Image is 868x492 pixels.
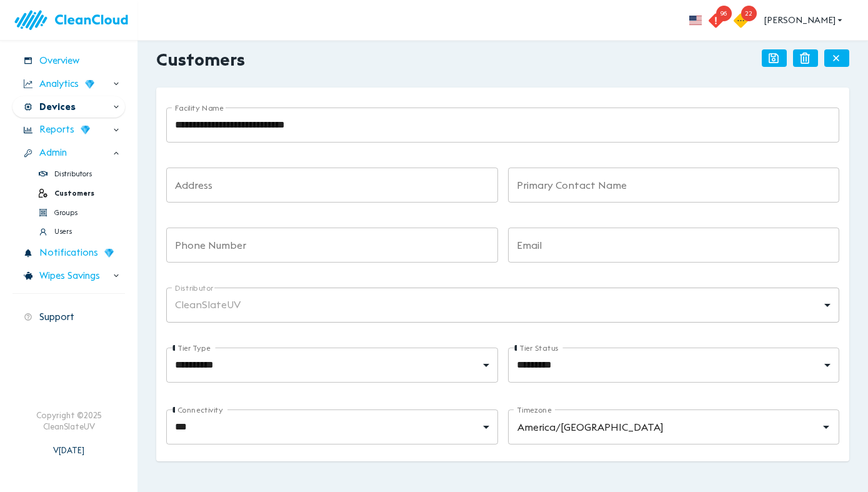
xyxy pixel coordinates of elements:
[39,100,76,114] span: Devices
[166,288,839,323] div: CleanSlateUV
[716,6,732,21] span: 96
[54,208,77,218] span: Groups
[54,188,94,199] span: Customers
[39,77,79,91] span: Analytics
[39,269,100,283] span: Wipes Savings
[741,6,757,21] span: 22
[54,169,92,179] span: Distributors
[85,79,94,89] img: wD3W5TX8dC78QAAAABJRU5ErkJggg==
[53,432,84,456] div: V [DATE]
[54,226,72,237] span: Users
[12,242,125,264] div: Notifications
[39,146,67,160] span: Admin
[39,310,74,324] span: Support
[39,246,98,260] span: Notifications
[12,265,125,287] div: Wipes Savings
[156,49,245,70] h2: Customers
[81,125,90,134] img: wD3W5TX8dC78QAAAABJRU5ErkJggg==
[39,54,79,68] span: Overview
[12,119,125,141] div: Reports
[12,73,125,95] div: Analytics
[12,142,125,164] div: Admin
[817,418,835,436] button: Open
[682,6,709,34] button: more
[734,2,759,38] button: 22
[12,3,137,38] img: logo.83bc1f05.svg
[12,204,125,222] div: Groups
[12,96,125,118] div: Devices
[39,123,74,137] span: Reports
[36,409,102,433] div: Copyright © 2025 CleanSlateUV
[824,49,849,67] button: Close
[793,49,818,67] button: Delete
[709,2,734,38] button: 96
[12,165,125,183] div: Distributors
[689,16,702,25] img: flag_us.eb7bbaae.svg
[762,49,787,67] button: Save
[759,9,849,32] button: [PERSON_NAME]
[12,223,125,241] div: Users
[12,306,125,328] div: Support
[104,248,114,258] img: wD3W5TX8dC78QAAAABJRU5ErkJggg==
[12,184,125,203] div: Customers
[12,50,125,72] div: Overview
[764,13,844,28] span: [PERSON_NAME]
